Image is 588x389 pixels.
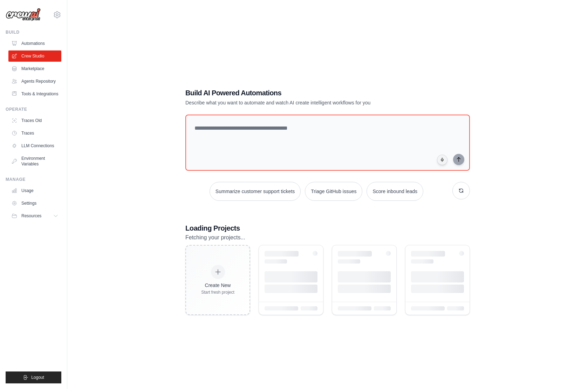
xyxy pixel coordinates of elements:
a: Environment Variables [8,153,61,170]
a: Marketplace [8,63,61,74]
div: Manage [6,177,61,182]
a: Agents Repository [8,76,61,87]
a: LLM Connections [8,140,61,151]
a: Automations [8,38,61,49]
div: Create New [201,282,234,289]
img: Logo [6,8,41,21]
a: Settings [8,198,61,209]
a: Tools & Integrations [8,88,61,100]
button: Summarize customer support tickets [210,182,301,201]
p: Describe what you want to automate and watch AI create intelligent workflows for you [185,99,421,106]
div: Operate [6,107,61,112]
a: Crew Studio [8,50,61,62]
button: Logout [6,371,61,383]
p: Fetching your projects... [185,233,470,242]
div: Start fresh project [201,289,234,295]
button: Score inbound leads [367,182,423,201]
span: Resources [21,213,41,219]
button: Click to speak your automation idea [437,155,447,165]
a: Traces Old [8,115,61,126]
a: Traces [8,128,61,139]
h3: Loading Projects [185,223,470,233]
button: Resources [8,210,61,221]
button: Get new suggestions [452,182,470,199]
span: Logout [31,375,44,380]
a: Usage [8,185,61,196]
button: Triage GitHub issues [305,182,362,201]
h1: Build AI Powered Automations [185,88,421,98]
div: Build [6,29,61,35]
